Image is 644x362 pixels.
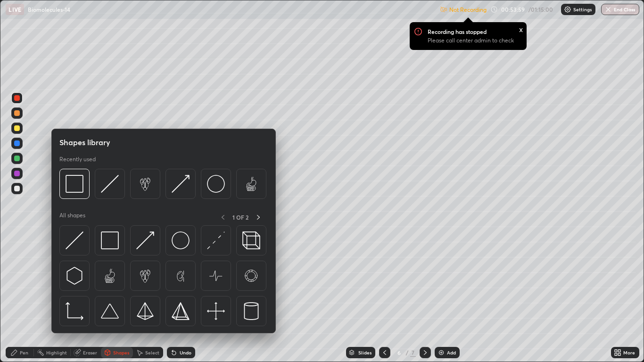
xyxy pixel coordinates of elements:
img: not-recording.2f5abfab.svg [440,6,447,13]
p: Settings [573,7,592,12]
div: Slides [358,350,372,355]
img: svg+xml;charset=utf-8,%3Csvg%20xmlns%3D%22http%3A%2F%2Fwww.w3.org%2F2000%2Fsvg%22%20width%3D%2230... [136,231,154,249]
div: Undo [180,350,191,355]
p: 1 OF 2 [232,214,248,221]
img: svg+xml;charset=utf-8,%3Csvg%20xmlns%3D%22http%3A%2F%2Fwww.w3.org%2F2000%2Fsvg%22%20width%3D%2233... [66,302,83,320]
div: Shapes [113,350,129,355]
div: Highlight [46,350,67,355]
img: svg+xml;charset=utf-8,%3Csvg%20xmlns%3D%22http%3A%2F%2Fwww.w3.org%2F2000%2Fsvg%22%20width%3D%2236... [172,231,190,249]
div: Eraser [83,350,97,355]
img: svg+xml;charset=utf-8,%3Csvg%20xmlns%3D%22http%3A%2F%2Fwww.w3.org%2F2000%2Fsvg%22%20width%3D%2265... [136,175,154,193]
img: svg+xml;charset=utf-8,%3Csvg%20xmlns%3D%22http%3A%2F%2Fwww.w3.org%2F2000%2Fsvg%22%20width%3D%2234... [136,302,154,320]
img: svg+xml;charset=utf-8,%3Csvg%20xmlns%3D%22http%3A%2F%2Fwww.w3.org%2F2000%2Fsvg%22%20width%3D%2230... [172,175,190,193]
div: 6 [394,350,404,355]
div: / [405,350,408,355]
img: svg+xml;charset=utf-8,%3Csvg%20xmlns%3D%22http%3A%2F%2Fwww.w3.org%2F2000%2Fsvg%22%20width%3D%2265... [101,267,119,285]
img: Recording Icon [414,27,422,35]
img: svg+xml;charset=utf-8,%3Csvg%20xmlns%3D%22http%3A%2F%2Fwww.w3.org%2F2000%2Fsvg%22%20width%3D%2234... [101,231,119,249]
img: add-slide-button [438,349,445,356]
img: svg+xml;charset=utf-8,%3Csvg%20xmlns%3D%22http%3A%2F%2Fwww.w3.org%2F2000%2Fsvg%22%20width%3D%2230... [66,231,83,249]
div: Select [145,350,159,355]
p: Not Recording [449,6,487,13]
img: svg+xml;charset=utf-8,%3Csvg%20xmlns%3D%22http%3A%2F%2Fwww.w3.org%2F2000%2Fsvg%22%20width%3D%2234... [172,302,190,320]
img: svg+xml;charset=utf-8,%3Csvg%20xmlns%3D%22http%3A%2F%2Fwww.w3.org%2F2000%2Fsvg%22%20width%3D%2236... [207,175,225,193]
button: End Class [601,4,639,15]
img: svg+xml;charset=utf-8,%3Csvg%20xmlns%3D%22http%3A%2F%2Fwww.w3.org%2F2000%2Fsvg%22%20width%3D%2230... [101,175,119,193]
img: svg+xml;charset=utf-8,%3Csvg%20xmlns%3D%22http%3A%2F%2Fwww.w3.org%2F2000%2Fsvg%22%20width%3D%2230... [207,231,225,249]
h5: Shapes library [59,137,110,148]
img: svg+xml;charset=utf-8,%3Csvg%20xmlns%3D%22http%3A%2F%2Fwww.w3.org%2F2000%2Fsvg%22%20width%3D%2240... [207,302,225,320]
img: svg+xml;charset=utf-8,%3Csvg%20xmlns%3D%22http%3A%2F%2Fwww.w3.org%2F2000%2Fsvg%22%20width%3D%2234... [66,175,83,193]
p: Recently used [59,156,96,163]
p: LIVE [8,6,21,13]
p: Recording has stopped [428,28,487,35]
img: svg+xml;charset=utf-8,%3Csvg%20xmlns%3D%22http%3A%2F%2Fwww.w3.org%2F2000%2Fsvg%22%20width%3D%2265... [207,267,225,285]
div: Pen [20,350,28,355]
p: Biomolecules-14 [28,6,70,13]
img: svg+xml;charset=utf-8,%3Csvg%20xmlns%3D%22http%3A%2F%2Fwww.w3.org%2F2000%2Fsvg%22%20width%3D%2265... [172,267,190,285]
img: svg+xml;charset=utf-8,%3Csvg%20xmlns%3D%22http%3A%2F%2Fwww.w3.org%2F2000%2Fsvg%22%20width%3D%2228... [242,302,260,320]
div: More [623,350,635,355]
img: svg+xml;charset=utf-8,%3Csvg%20xmlns%3D%22http%3A%2F%2Fwww.w3.org%2F2000%2Fsvg%22%20width%3D%2235... [242,231,260,249]
div: x [519,24,523,34]
img: svg+xml;charset=utf-8,%3Csvg%20xmlns%3D%22http%3A%2F%2Fwww.w3.org%2F2000%2Fsvg%22%20width%3D%2238... [101,302,119,320]
img: svg+xml;charset=utf-8,%3Csvg%20xmlns%3D%22http%3A%2F%2Fwww.w3.org%2F2000%2Fsvg%22%20width%3D%2265... [136,267,154,285]
div: 7 [410,348,416,357]
img: svg+xml;charset=utf-8,%3Csvg%20xmlns%3D%22http%3A%2F%2Fwww.w3.org%2F2000%2Fsvg%22%20width%3D%2265... [242,267,260,285]
p: All shapes [59,212,85,223]
p: Please call center admin to check [428,37,514,44]
img: class-settings-icons [564,6,571,13]
img: svg+xml;charset=utf-8,%3Csvg%20xmlns%3D%22http%3A%2F%2Fwww.w3.org%2F2000%2Fsvg%22%20width%3D%2265... [242,175,260,193]
div: Add [447,350,456,355]
img: svg+xml;charset=utf-8,%3Csvg%20xmlns%3D%22http%3A%2F%2Fwww.w3.org%2F2000%2Fsvg%22%20width%3D%2230... [66,267,83,285]
img: end-class-cross [604,6,612,13]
